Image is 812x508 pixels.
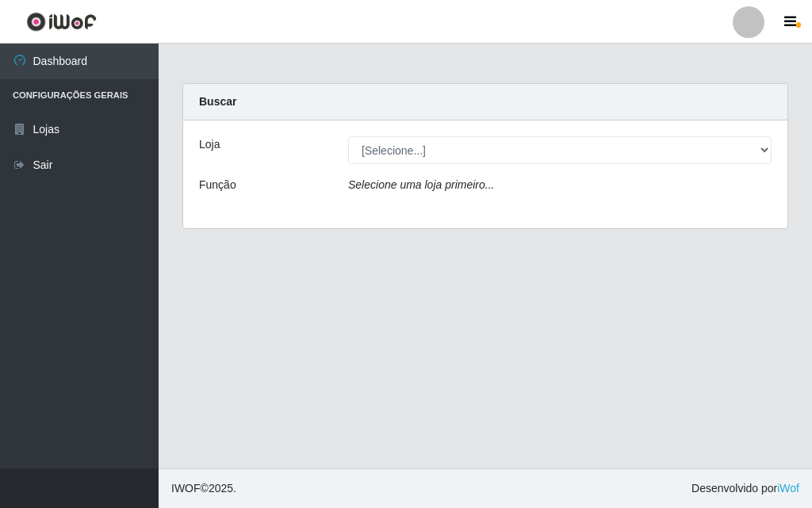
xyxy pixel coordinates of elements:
label: Função [199,177,236,193]
img: CoreUI Logo [26,12,97,32]
label: Loja [199,136,220,153]
span: Desenvolvido por [691,480,799,497]
span: IWOF [171,482,201,495]
span: © 2025 . [171,480,236,497]
a: iWof [777,482,799,495]
strong: Buscar [199,95,236,108]
i: Selecione uma loja primeiro... [348,178,494,191]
